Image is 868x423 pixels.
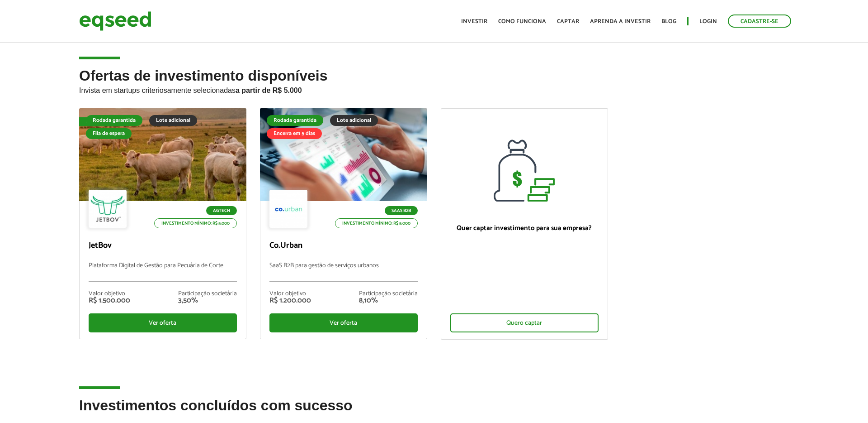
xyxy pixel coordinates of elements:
[178,297,237,304] div: 3,50%
[89,313,237,332] div: Ver oferta
[89,297,130,304] div: R$ 1.500.000
[86,115,142,126] div: Rodada garantida
[441,108,608,340] a: Quer captar investimento para sua empresa? Quero captar
[269,241,418,251] p: Co.Urban
[79,117,126,126] div: Fila de espera
[86,128,132,139] div: Fila de espera
[699,19,717,24] a: Login
[178,291,237,297] div: Participação societária
[557,19,579,24] a: Captar
[79,68,789,108] h2: Ofertas de investimento disponíveis
[461,19,487,24] a: Investir
[359,291,418,297] div: Participação societária
[269,297,311,304] div: R$ 1.200.000
[267,115,323,126] div: Rodada garantida
[79,9,151,33] img: EqSeed
[269,262,418,282] p: SaaS B2B para gestão de serviços urbanos
[89,241,237,251] p: JetBov
[269,291,311,297] div: Valor objetivo
[450,224,599,232] p: Quer captar investimento para sua empresa?
[728,14,791,28] a: Cadastre-se
[89,291,130,297] div: Valor objetivo
[79,108,246,339] a: Fila de espera Rodada garantida Lote adicional Fila de espera Agtech Investimento mínimo: R$ 5.00...
[450,313,599,332] div: Quero captar
[89,262,237,282] p: Plataforma Digital de Gestão para Pecuária de Corte
[661,19,676,24] a: Blog
[359,297,418,304] div: 8,10%
[154,218,237,228] p: Investimento mínimo: R$ 5.000
[498,19,546,24] a: Como funciona
[269,313,418,332] div: Ver oferta
[260,108,427,339] a: Rodada garantida Lote adicional Encerra em 5 dias SaaS B2B Investimento mínimo: R$ 5.000 Co.Urban...
[335,218,418,228] p: Investimento mínimo: R$ 5.000
[385,206,418,215] p: SaaS B2B
[206,206,237,215] p: Agtech
[149,115,197,126] div: Lote adicional
[236,87,302,94] strong: a partir de R$ 5.000
[330,115,378,126] div: Lote adicional
[590,19,651,24] a: Aprenda a investir
[267,128,322,139] div: Encerra em 5 dias
[79,84,789,95] p: Invista em startups criteriosamente selecionadas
